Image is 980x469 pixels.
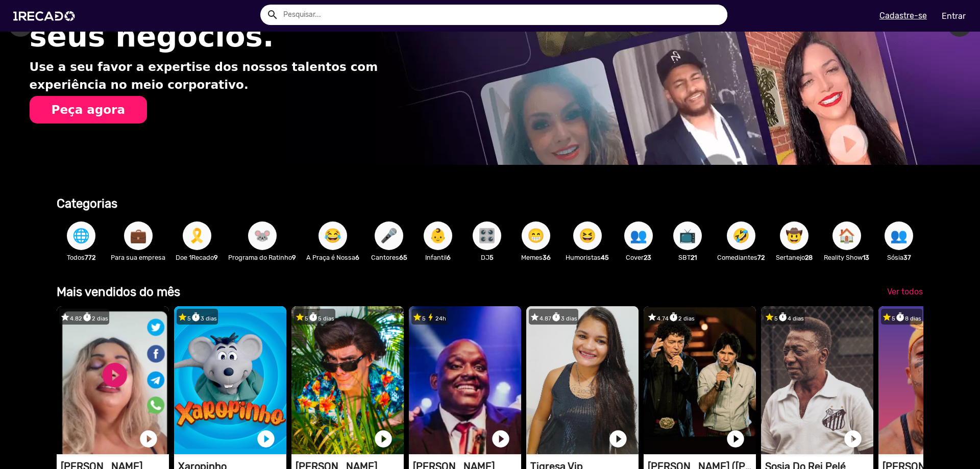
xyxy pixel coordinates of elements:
[228,253,296,262] p: Programa do Ratinho
[429,221,447,250] span: 👶
[57,285,180,299] b: Mais vendidos do mês
[380,221,398,250] span: 🎤
[57,306,169,454] video: 1RECADO vídeos dedicados para fãs e empresas
[566,253,609,262] p: Humoristas
[254,221,271,250] span: 🐭
[478,221,496,250] span: 🎛️
[318,221,347,250] button: 😂
[879,253,918,262] p: Sósia
[355,254,359,261] b: 6
[138,429,159,449] a: play_circle_filled
[727,221,755,250] button: 🤣
[608,429,628,449] a: play_circle_filled
[489,254,494,261] b: 5
[375,221,403,250] button: 🎤
[522,221,550,250] button: 😁
[399,254,407,261] b: 65
[517,253,555,262] p: Memes
[890,221,908,250] span: 👥
[292,254,296,261] b: 9
[72,221,90,250] span: 🌐
[85,254,95,261] b: 772
[838,221,855,250] span: 🏠
[543,254,551,261] b: 36
[879,11,927,20] u: Cadastre-se
[644,254,651,261] b: 23
[473,221,501,250] button: 🎛️
[887,287,923,297] span: Ver todos
[717,253,765,262] p: Comediantes
[111,253,165,262] p: Para sua empresa
[780,221,808,250] button: 🤠
[775,253,814,262] p: Sertanejo
[447,254,451,261] b: 6
[691,254,697,261] b: 21
[491,429,511,449] a: play_circle_filled
[644,306,756,454] video: 1RECADO vídeos dedicados para fãs e empresas
[214,254,218,261] b: 9
[668,253,707,262] p: SBT
[419,253,457,262] p: Infantil
[276,5,727,25] input: Pesquisar...
[732,221,750,250] span: 🤣
[67,221,95,250] button: 🌐
[324,221,341,250] span: 😂
[30,96,147,124] button: Peça agora
[263,5,281,23] button: Example home icon
[256,429,276,449] a: play_circle_filled
[57,196,117,211] b: Categorias
[174,306,286,454] video: 1RECADO vídeos dedicados para fãs e empresas
[673,221,702,250] button: 📺
[832,221,861,250] button: 🏠
[409,306,521,454] video: 1RECADO vídeos dedicados para fãs e empresas
[843,429,863,449] a: play_circle_filled
[824,253,869,262] p: Reality Show
[679,221,696,250] span: 📺
[805,254,813,261] b: 28
[526,306,639,454] video: 1RECADO vídeos dedicados para fãs e empresas
[30,58,422,93] p: Use a seu favor a expertise dos nossos talentos com experiência no meio corporativo.
[885,221,913,250] button: 👥
[786,221,803,250] span: 🤠
[62,253,101,262] p: Todos
[527,221,545,250] span: 😁
[573,221,602,250] button: 😆
[601,254,609,261] b: 45
[130,221,147,250] span: 💼
[725,429,746,449] a: play_circle_filled
[630,221,647,250] span: 👥
[266,9,279,21] mat-icon: Example home icon
[183,221,211,250] button: 🎗️
[306,253,359,262] p: A Praça é Nossa
[176,253,218,262] p: Doe 1Recado
[468,253,506,262] p: DJ
[124,221,153,250] button: 💼
[903,254,911,261] b: 37
[935,7,972,25] a: Entrar
[370,253,408,262] p: Cantores
[863,254,869,261] b: 13
[579,221,596,250] span: 😆
[424,221,452,250] button: 👶
[373,429,394,449] a: play_circle_filled
[291,306,404,454] video: 1RECADO vídeos dedicados para fãs e empresas
[619,253,658,262] p: Cover
[761,306,873,454] video: 1RECADO vídeos dedicados para fãs e empresas
[757,254,765,261] b: 72
[624,221,653,250] button: 👥
[188,221,206,250] span: 🎗️
[248,221,277,250] button: 🐭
